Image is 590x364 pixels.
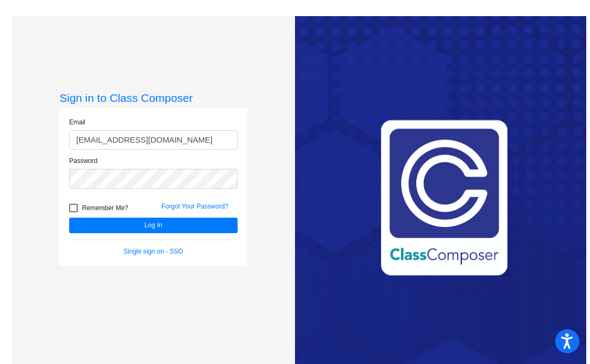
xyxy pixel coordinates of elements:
[60,91,247,105] h3: Sign in to Class Composer
[161,203,228,210] a: Forgot Your Password?
[82,202,128,214] span: Remember Me?
[69,156,98,166] label: Password
[69,218,238,233] button: Log In
[123,248,183,255] a: Single sign on - SSO
[69,117,85,127] label: Email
